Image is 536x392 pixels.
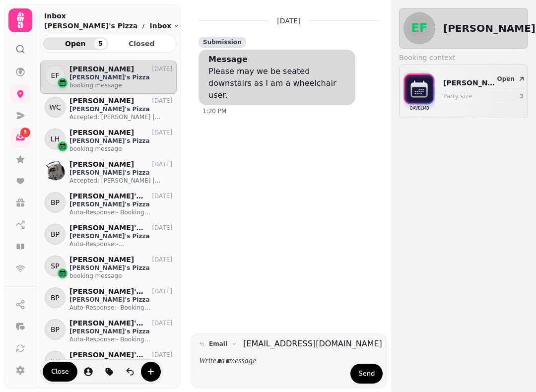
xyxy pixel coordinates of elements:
[358,370,375,377] span: Send
[40,61,177,384] div: grid
[43,362,77,382] button: Close
[149,21,179,31] button: Inbox
[69,145,172,153] p: booking message
[99,362,119,382] button: tag-thread
[69,160,134,169] p: [PERSON_NAME]
[51,40,100,47] span: Open
[51,134,60,144] span: LH
[69,208,172,216] p: Auto-Response:- Booking Confirmation
[202,107,355,115] div: 1:20 PM
[94,38,107,49] div: 5
[152,129,172,136] p: [DATE]
[117,40,167,47] span: Closed
[24,129,27,136] span: 5
[69,351,146,359] p: [PERSON_NAME]'s Pizza Hello
[51,293,60,303] span: BP
[443,78,499,88] p: [PERSON_NAME]'s Pizza
[69,200,172,208] p: [PERSON_NAME]'s Pizza
[152,97,172,105] p: [DATE]
[44,21,137,31] p: [PERSON_NAME]'s Pizza
[43,37,108,50] button: Open5
[109,37,175,50] button: Closed
[243,338,382,350] a: [EMAIL_ADDRESS][DOMAIN_NAME]
[69,224,146,232] p: [PERSON_NAME]'s Pizza Bookings
[350,364,383,384] button: Send
[69,97,134,105] p: [PERSON_NAME]
[152,256,172,263] p: [DATE]
[69,65,134,73] p: [PERSON_NAME]
[51,368,69,375] span: Close
[69,129,134,137] p: [PERSON_NAME]
[44,21,179,31] nav: breadcrumb
[51,70,60,80] span: EF
[44,11,179,21] h2: Inbox
[152,287,172,295] p: [DATE]
[69,272,172,280] p: booking message
[409,104,429,114] p: QAVBLMB
[51,229,60,239] span: BP
[69,287,146,296] p: [PERSON_NAME]'s Pizza Hello
[152,192,172,200] p: [DATE]
[69,113,172,121] p: Accepted: [PERSON_NAME] | Booking for Will @ [DATE] 6pm - 7:30pm (BST) ([EMAIL_ADDRESS][DOMAIN_NA...
[403,69,435,112] img: bookings-icon
[399,53,528,63] label: Booking context
[493,73,530,85] button: Open
[69,105,172,113] p: [PERSON_NAME]'s Pizza
[208,65,349,101] div: Please may we be seated downstairs as I am a wheelchair user.
[199,37,246,48] div: Submission
[69,304,172,312] p: Auto-Response:- Booking Cancelled
[69,296,172,304] p: [PERSON_NAME]'s Pizza
[152,160,172,168] p: [DATE]
[152,351,172,359] p: [DATE]
[497,76,515,82] span: Open
[120,362,140,382] button: is-read
[152,319,172,327] p: [DATE]
[69,264,172,272] p: [PERSON_NAME]'s Pizza
[443,21,536,35] h2: [PERSON_NAME]
[443,92,499,100] p: Party size
[51,356,60,366] span: BP
[69,319,146,327] p: [PERSON_NAME]'s Pizza Hello
[69,73,172,81] p: [PERSON_NAME]'s Pizza
[69,232,172,240] p: [PERSON_NAME]'s Pizza
[141,362,161,382] button: create-convo
[69,169,172,177] p: [PERSON_NAME]'s Pizza
[51,261,59,271] span: SP
[51,325,60,334] span: BP
[69,240,172,248] p: Auto-Response:- [PERSON_NAME]'s Pizza: [DATE] - [DATE] (70% opt-in)
[69,192,146,200] p: [PERSON_NAME]'s Pizza Bookings
[195,338,241,350] button: email
[45,160,66,181] img: Cristina Rodriguez
[69,137,172,145] p: [PERSON_NAME]'s Pizza
[49,102,61,112] span: WC
[277,16,300,26] p: [DATE]
[69,335,172,343] p: Auto-Response:- Booking Confirmation
[152,65,172,73] p: [DATE]
[69,327,172,335] p: [PERSON_NAME]'s Pizza
[51,197,60,207] span: BP
[152,224,172,232] p: [DATE]
[69,256,134,264] p: [PERSON_NAME]
[520,92,524,100] p: 3
[411,22,428,34] span: EF
[69,177,172,185] p: Accepted: [PERSON_NAME] | Booking for [PERSON_NAME] @ [DATE] 11:00 - 12:30 (BST) ([EMAIL_ADDRESS]...
[10,128,30,147] a: 5
[208,54,248,65] div: Message
[69,81,172,89] p: booking message
[403,69,524,114] div: bookings-iconQAVBLMB[PERSON_NAME]'s PizzaParty size3Open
